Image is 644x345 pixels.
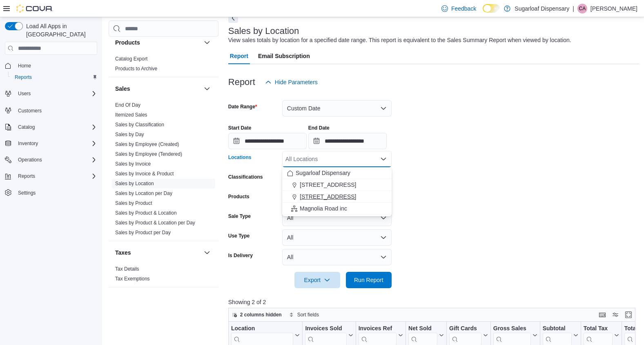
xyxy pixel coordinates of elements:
[300,204,347,213] span: Magnolia Road inc
[15,171,38,181] button: Reports
[358,325,396,333] div: Invoices Ref
[573,4,574,13] p: |
[115,141,179,148] span: Sales by Employee (Created)
[115,85,130,93] h3: Sales
[228,103,257,110] label: Date Range
[258,48,310,64] span: Email Subscription
[5,56,97,220] nav: Complex example
[300,181,356,189] span: [STREET_ADDRESS]
[18,173,35,179] span: Reports
[2,154,100,166] button: Operations
[228,26,299,36] h3: Sales by Location
[282,167,392,179] button: Sugarloaf Dispensary
[115,190,172,196] a: Sales by Location per Day
[611,310,620,320] button: Display options
[109,100,218,241] div: Sales
[228,298,640,306] p: Showing 2 of 2
[228,252,253,259] label: Is Delivery
[483,4,500,13] input: Dark Mode
[18,124,35,130] span: Catalog
[2,187,100,199] button: Settings
[230,48,248,64] span: Report
[15,105,97,115] span: Customers
[449,325,481,333] div: Gift Cards
[228,125,252,131] label: Start Date
[228,77,255,87] h3: Report
[115,276,150,282] span: Tax Exemptions
[228,213,251,220] label: Sale Type
[115,230,171,235] a: Sales by Product per Day
[23,22,97,38] span: Load All Apps in [GEOGRAPHIC_DATA]
[18,90,31,97] span: Users
[115,112,147,118] span: Itemized Sales
[115,266,139,272] span: Tax Details
[115,220,195,226] a: Sales by Product & Location per Day
[15,171,97,181] span: Reports
[18,190,36,196] span: Settings
[308,125,330,131] label: End Date
[438,0,479,17] a: Feedback
[115,210,177,216] span: Sales by Product & Location
[228,193,250,200] label: Products
[228,133,307,149] input: Press the down key to open a popover containing a calendar.
[11,72,97,82] span: Reports
[115,220,195,226] span: Sales by Product & Location per Day
[15,188,97,198] span: Settings
[15,60,97,71] span: Home
[282,179,392,191] button: [STREET_ADDRESS]
[115,65,157,72] span: Products to Archive
[8,72,100,83] button: Reports
[15,188,39,198] a: Settings
[282,167,392,215] div: Choose from the following options
[346,272,392,288] button: Run Report
[202,84,212,94] button: Sales
[228,233,250,239] label: Use Type
[2,138,100,149] button: Inventory
[18,140,38,147] span: Inventory
[262,74,321,90] button: Hide Parameters
[15,122,38,132] button: Catalog
[308,133,387,149] input: Press the down key to open a popover containing a calendar.
[115,200,152,206] a: Sales by Product
[229,310,285,320] button: 2 columns hidden
[115,229,171,236] span: Sales by Product per Day
[115,171,174,177] a: Sales by Invoice & Product
[115,141,179,147] a: Sales by Employee (Created)
[15,155,45,165] button: Operations
[231,325,293,333] div: Location
[286,310,322,320] button: Sort fields
[2,88,100,99] button: Users
[282,100,392,116] button: Custom Date
[115,249,131,257] h3: Taxes
[115,200,152,206] span: Sales by Product
[15,61,34,71] a: Home
[115,38,140,47] h3: Products
[115,249,201,257] button: Taxes
[115,121,164,128] span: Sales by Classification
[228,13,238,23] button: Next
[380,156,387,162] button: Close list of options
[296,169,350,177] span: Sugarloaf Dispensary
[115,38,201,47] button: Products
[15,139,97,148] span: Inventory
[115,180,154,187] span: Sales by Location
[515,4,569,13] p: Sugarloaf Dispensary
[542,325,571,333] div: Subtotal
[297,311,319,318] span: Sort fields
[11,72,35,82] a: Reports
[115,56,147,62] a: Catalog Export
[591,4,637,13] p: [PERSON_NAME]
[115,210,177,216] a: Sales by Product & Location
[300,193,356,201] span: [STREET_ADDRESS]
[624,310,633,320] button: Enter fullscreen
[115,161,151,167] span: Sales by Invoice
[15,122,97,132] span: Catalog
[294,272,340,288] button: Export
[15,106,45,116] a: Customers
[577,4,587,13] div: Cliff Armitage
[451,4,476,13] span: Feedback
[354,276,383,284] span: Run Report
[305,325,346,333] div: Invoices Sold
[408,325,437,333] div: Net Sold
